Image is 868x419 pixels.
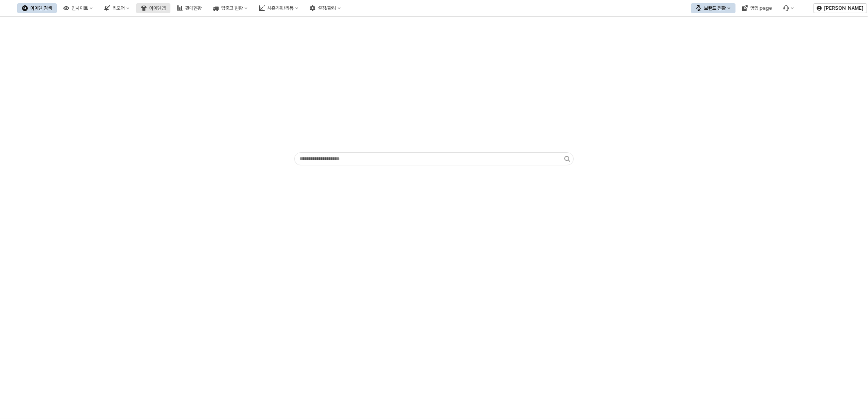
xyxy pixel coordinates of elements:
button: 설정/관리 [305,3,346,13]
div: 아이템 검색 [30,5,52,11]
button: 판매현황 [172,3,206,13]
button: 브랜드 전환 [691,3,736,13]
div: 입출고 현황 [221,5,243,11]
button: 시즌기획/리뷰 [254,3,303,13]
button: 아이템맵 [136,3,170,13]
div: 판매현황 [185,5,201,11]
button: 입출고 현황 [208,3,253,13]
div: 설정/관리 [318,5,336,11]
div: 영업 page [750,5,772,11]
button: 영업 page [737,3,777,13]
div: Menu item 6 [779,3,799,13]
div: 인사이트 [72,5,88,11]
button: 리오더 [99,3,134,13]
button: 인사이트 [58,3,98,13]
button: [PERSON_NAME] [813,3,867,13]
div: 아이템맵 [149,5,166,11]
p: [PERSON_NAME] [824,5,864,11]
div: 리오더 [112,5,125,11]
button: 아이템 검색 [17,3,57,13]
div: 시즌기획/리뷰 [267,5,293,11]
div: 브랜드 전환 [704,5,726,11]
